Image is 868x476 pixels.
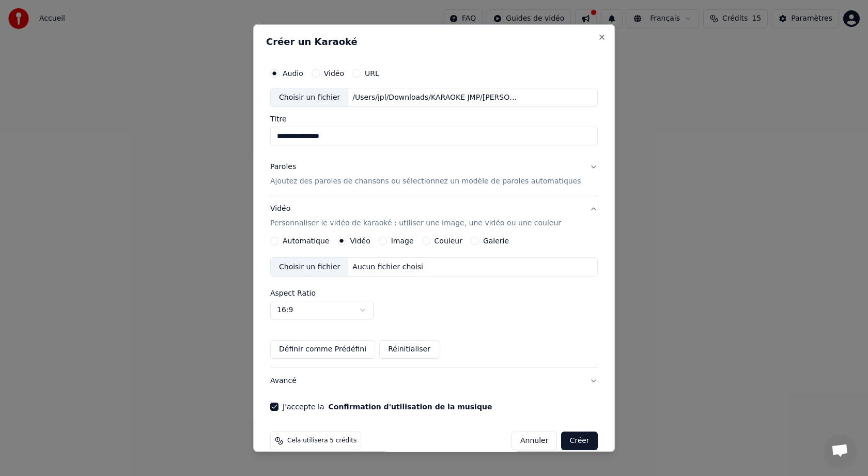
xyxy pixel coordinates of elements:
[270,204,561,228] div: Vidéo
[271,88,348,106] div: Choisir un fichier
[270,367,598,394] button: Avancé
[562,432,598,450] button: Créer
[391,237,414,244] label: Image
[512,432,557,450] button: Annuler
[270,162,296,172] div: Paroles
[266,37,602,46] h2: Créer un Karaoké
[349,92,524,102] div: /Users/jpl/Downloads/KARAOKE JMP/[PERSON_NAME] - Compilation Avec le temps-1990-2CD-MP3-320kbps/C...
[287,437,357,445] span: Cela utilisera 5 crédits
[283,403,492,410] label: J'accepte la
[271,258,348,277] div: Choisir un fichier
[283,69,303,76] label: Audio
[283,237,329,244] label: Automatique
[270,153,598,195] button: ParolesAjoutez des paroles de chansons ou sélectionnez un modèle de paroles automatiques
[379,340,439,359] button: Réinitialiser
[324,69,344,76] label: Vidéo
[350,237,370,244] label: Vidéo
[435,237,462,244] label: Couleur
[329,403,492,410] button: J'accepte la
[365,69,379,76] label: URL
[270,340,375,359] button: Définir comme Prédéfini
[483,237,509,244] label: Galerie
[270,115,598,122] label: Titre
[270,289,598,297] label: Aspect Ratio
[270,218,561,228] p: Personnaliser le vidéo de karaoké : utiliser une image, une vidéo ou une couleur
[270,176,581,187] p: Ajoutez des paroles de chansons ou sélectionnez un modèle de paroles automatiques
[349,262,428,272] div: Aucun fichier choisi
[270,237,598,367] div: VidéoPersonnaliser le vidéo de karaoké : utiliser une image, une vidéo ou une couleur
[270,195,598,237] button: VidéoPersonnaliser le vidéo de karaoké : utiliser une image, une vidéo ou une couleur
